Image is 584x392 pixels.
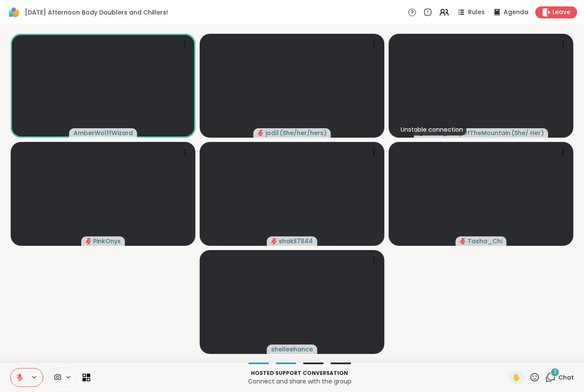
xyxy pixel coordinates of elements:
[86,238,91,244] span: audio-muted
[558,373,574,382] span: Chat
[280,129,327,137] span: ( She/her/hers )
[265,129,279,137] span: jodi1
[552,8,570,17] span: Leave
[258,130,264,136] span: audio-muted
[74,129,133,137] span: AmberWolffWizard
[397,124,466,136] div: Unstable connection
[504,8,528,17] span: Agenda
[271,238,277,244] span: audio-muted
[468,237,502,245] span: Tasha_Chi
[279,237,313,245] span: shakil7844
[7,5,21,20] img: ShareWell Logomark
[511,129,544,137] span: ( She/ Her )
[95,369,504,377] p: Hosted support conversation
[93,237,121,245] span: PinkOnyx
[468,8,485,17] span: Rules
[512,372,521,383] span: ✋
[434,129,510,137] span: Jill_LadyOfTheMountain
[554,368,557,376] span: 3
[460,238,466,244] span: audio-muted
[95,377,504,386] p: Connect and share with the group
[25,8,168,17] span: [DATE] Afternoon Body Doublers and Chillers!
[271,345,313,354] span: shelleehance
